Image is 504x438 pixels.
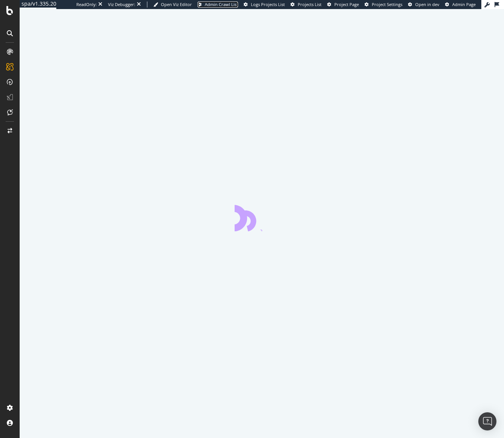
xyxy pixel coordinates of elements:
a: Admin Page [445,2,476,8]
a: Project Settings [365,2,402,8]
span: Admin Page [452,2,476,7]
div: Viz Debugger: [108,2,135,8]
a: Projects List [291,2,322,8]
div: animation [235,204,289,231]
a: Admin Crawl List [198,2,238,8]
a: Project Page [327,2,359,8]
a: Open Viz Editor [153,2,192,8]
span: Open Viz Editor [161,2,192,7]
span: Project Settings [372,2,402,7]
div: ReadOnly: [76,2,97,8]
span: Project Page [334,2,359,7]
span: Open in dev [415,2,439,7]
a: Logs Projects List [244,2,285,8]
a: Open in dev [408,2,439,8]
div: Open Intercom Messenger [478,412,496,430]
span: Logs Projects List [251,2,285,7]
span: Admin Crawl List [205,2,238,7]
span: Projects List [298,2,322,7]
